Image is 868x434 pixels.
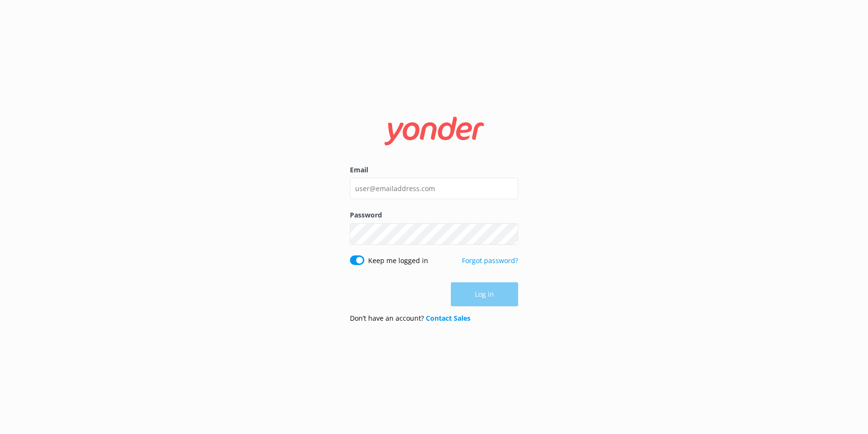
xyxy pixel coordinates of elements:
label: Email [350,165,518,175]
label: Keep me logged in [368,255,428,266]
a: Contact Sales [426,313,471,323]
a: Forgot password? [462,256,518,265]
p: Don’t have an account? [350,313,471,324]
input: user@emailaddress.com [350,178,518,199]
button: Show password [499,224,518,243]
label: Password [350,210,518,220]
